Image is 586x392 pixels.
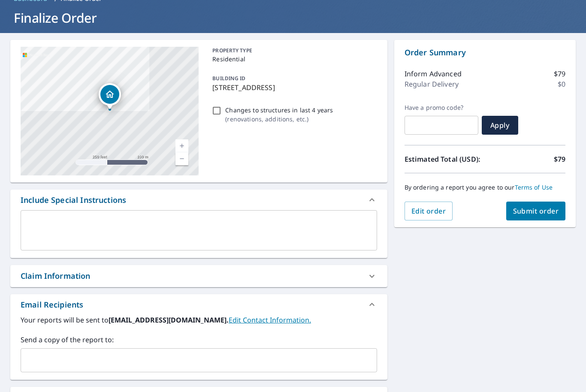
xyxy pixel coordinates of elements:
[212,47,373,54] p: PROPERTY TYPE
[405,104,478,112] label: Have a promo code?
[212,75,245,82] p: BUILDING ID
[482,116,518,135] button: Apply
[21,335,377,345] label: Send a copy of the report to:
[212,54,373,63] p: Residential
[515,183,553,191] a: Terms of Use
[405,202,453,220] button: Edit order
[405,154,485,164] p: Estimated Total (USD):
[175,152,188,165] a: Current Level 17, Zoom Out
[554,69,565,79] p: $79
[225,115,333,124] p: ( renovations, additions, etc. )
[10,265,387,287] div: Claim Information
[21,299,83,311] div: Email Recipients
[229,315,311,325] a: EditContactInfo
[10,9,576,27] h1: Finalize Order
[225,106,333,115] p: Changes to structures in last 4 years
[489,121,511,130] span: Apply
[10,294,387,315] div: Email Recipients
[109,315,229,325] b: [EMAIL_ADDRESS][DOMAIN_NAME].
[513,206,559,216] span: Submit order
[411,206,446,216] span: Edit order
[10,190,387,210] div: Include Special Instructions
[405,184,565,191] p: By ordering a report you agree to our
[405,47,565,58] p: Order Summary
[558,79,565,89] p: $0
[99,83,121,110] div: Dropped pin, building 1, Residential property, 6920 Country Lakes Cir Sarasota, FL 34243
[506,202,566,220] button: Submit order
[405,79,459,89] p: Regular Delivery
[21,194,126,206] div: Include Special Instructions
[212,82,373,93] p: [STREET_ADDRESS]
[175,139,188,152] a: Current Level 17, Zoom In
[21,270,91,282] div: Claim Information
[405,69,462,79] p: Inform Advanced
[554,154,565,164] p: $79
[21,315,377,325] label: Your reports will be sent to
